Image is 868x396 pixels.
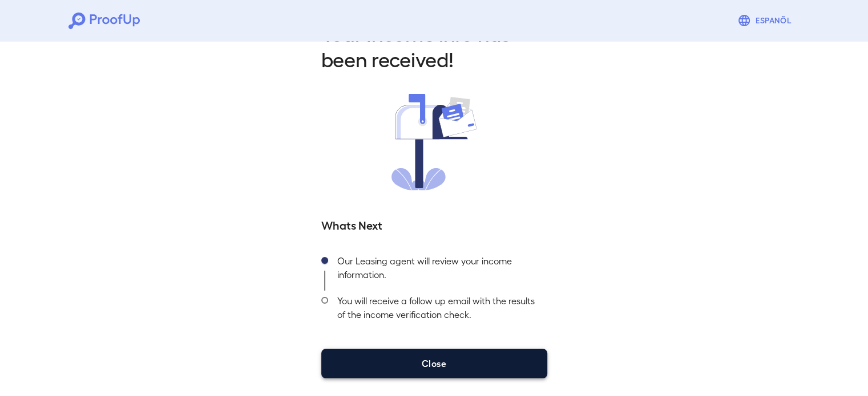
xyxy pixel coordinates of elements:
[733,9,800,32] button: Espanõl
[328,251,547,291] div: Our Leasing agent will review your income information.
[321,21,547,71] h2: Your Income info has been received!
[391,94,477,190] img: received.svg
[321,349,547,378] button: Close
[321,217,547,232] h5: Whats Next
[328,291,547,330] div: You will receive a follow up email with the results of the income verification check.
